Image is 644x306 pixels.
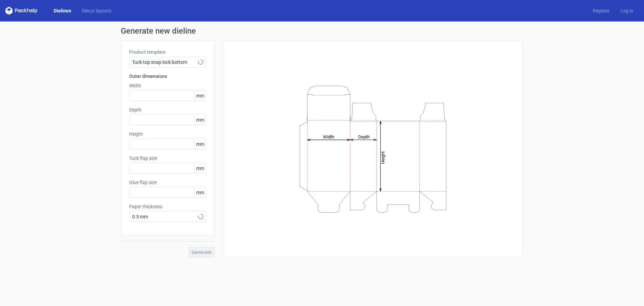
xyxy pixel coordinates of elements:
label: Height [129,131,206,137]
tspan: Height [380,151,385,164]
tspan: Width [323,134,334,139]
label: Width [129,82,206,89]
label: Tuck flap size [129,155,206,162]
tspan: Depth [358,134,370,139]
h1: Generate new dieline [121,27,523,35]
a: Register [587,7,615,14]
label: Glue flap size [129,179,206,186]
label: Paper thickness [129,203,206,210]
span: mm [194,139,206,149]
span: mm [194,187,206,198]
a: Log in [615,7,639,14]
h3: Outer dimensions [129,73,206,80]
span: mm [194,115,206,125]
span: mm [194,163,206,173]
span: Tuck top snap lock bottom [132,59,198,65]
label: Depth [129,106,206,113]
a: Diecut layouts [76,7,117,14]
span: 0.5 mm [132,213,198,220]
label: Product template [129,49,206,55]
span: mm [194,91,206,101]
a: Dielines [48,7,76,14]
